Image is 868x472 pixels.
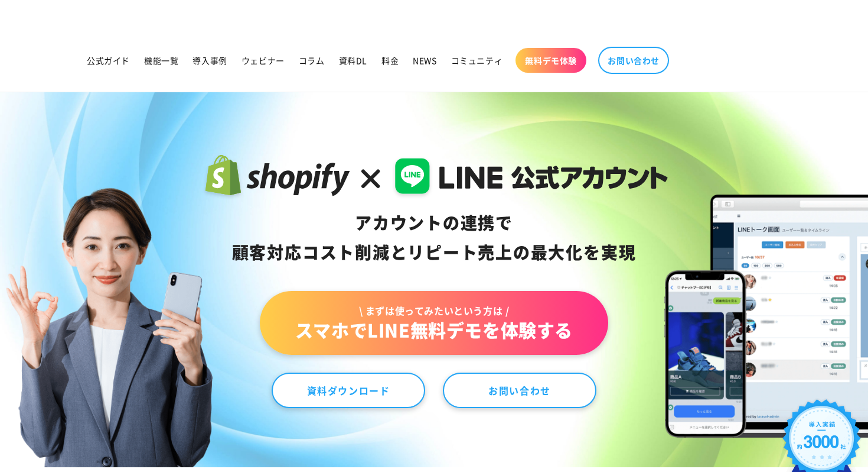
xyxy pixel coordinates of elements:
[444,48,510,73] a: コミュニティ
[272,373,425,408] a: 資料ダウンロード
[374,48,406,73] a: 料金
[598,47,669,74] a: お問い合わせ
[234,48,292,73] a: ウェビナー
[413,55,436,66] span: NEWS
[192,55,227,66] span: 導入事例
[451,55,503,66] span: コミュニティ
[339,55,367,66] span: 資料DL
[332,48,374,73] a: 資料DL
[299,55,325,66] span: コラム
[185,48,234,73] a: 導入事例
[608,55,660,66] span: お問い合わせ
[381,55,399,66] span: 料金
[242,55,285,66] span: ウェビナー
[260,291,608,355] a: \ まずは使ってみたいという方は /スマホでLINE無料デモを体験する
[144,55,178,66] span: 機能一覧
[525,55,577,66] span: 無料デモ体験
[292,48,332,73] a: コラム
[295,304,573,317] span: \ まずは使ってみたいという方は /
[87,55,130,66] span: 公式ガイド
[80,48,137,73] a: 公式ガイド
[406,48,443,73] a: NEWS
[443,373,596,408] a: お問い合わせ
[137,48,185,73] a: 機能一覧
[515,48,586,73] a: 無料デモ体験
[200,208,668,267] div: アカウントの連携で 顧客対応コスト削減と リピート売上の 最大化を実現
